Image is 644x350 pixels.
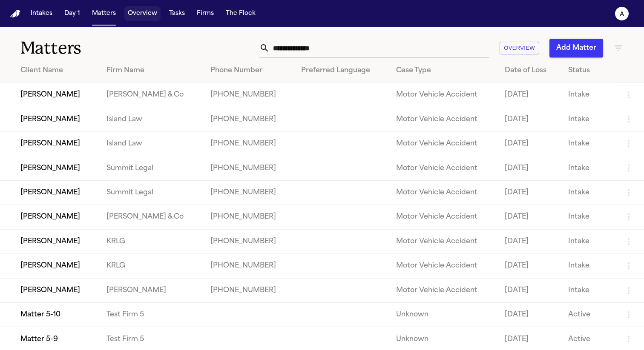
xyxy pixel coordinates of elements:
td: [DATE] [498,180,561,205]
button: Day 1 [61,6,83,21]
td: [DATE] [498,205,561,229]
button: Tasks [166,6,188,21]
td: Active [561,302,617,327]
td: Motor Vehicle Accident [389,131,498,156]
h1: Matters [20,37,189,59]
td: Motor Vehicle Accident [389,229,498,253]
td: Intake [561,107,617,131]
td: [DATE] [498,156,561,180]
td: Intake [561,229,617,253]
td: [PHONE_NUMBER] [204,229,294,253]
td: Motor Vehicle Accident [389,205,498,229]
button: Add Matter [549,39,603,57]
td: Summit Legal [100,180,204,205]
button: Overview [124,6,161,21]
td: Motor Vehicle Accident [389,156,498,180]
div: Case Type [396,65,492,76]
td: [PERSON_NAME] & Co [100,205,204,229]
td: [PHONE_NUMBER] [204,107,294,131]
td: Intake [561,254,617,278]
td: [DATE] [498,83,561,107]
a: Home [10,10,20,18]
div: Status [568,65,610,76]
div: Phone Number [210,65,287,76]
td: [PERSON_NAME] & Co [100,83,204,107]
td: [DATE] [498,254,561,278]
td: [PHONE_NUMBER] [204,156,294,180]
button: Intakes [27,6,56,21]
button: The Flock [222,6,259,21]
div: Preferred Language [301,65,382,76]
td: [DATE] [498,278,561,302]
div: Date of Loss [505,65,555,76]
td: Intake [561,83,617,107]
td: [PHONE_NUMBER] [204,180,294,205]
td: Island Law [100,131,204,156]
td: [DATE] [498,107,561,131]
td: [DATE] [498,131,561,156]
button: Firms [193,6,217,21]
td: Intake [561,131,617,156]
button: Matters [89,6,119,21]
td: [PHONE_NUMBER] [204,278,294,302]
div: Firm Name [106,65,197,76]
td: Intake [561,156,617,180]
td: [PHONE_NUMBER] [204,131,294,156]
td: Motor Vehicle Accident [389,107,498,131]
td: [DATE] [498,229,561,253]
img: Finch Logo [10,10,20,18]
td: [DATE] [498,302,561,327]
button: Overview [500,42,539,55]
td: Intake [561,180,617,205]
td: [PHONE_NUMBER] [204,254,294,278]
td: Island Law [100,107,204,131]
td: Test Firm 5 [100,302,204,327]
td: Summit Legal [100,156,204,180]
td: Intake [561,205,617,229]
td: [PHONE_NUMBER] [204,83,294,107]
td: Unknown [389,302,498,327]
td: KRLG [100,254,204,278]
td: [PHONE_NUMBER] [204,205,294,229]
td: Motor Vehicle Accident [389,83,498,107]
td: KRLG [100,229,204,253]
td: Motor Vehicle Accident [389,278,498,302]
div: Client Name [20,65,93,76]
td: Motor Vehicle Accident [389,254,498,278]
td: [PERSON_NAME] [100,278,204,302]
td: Motor Vehicle Accident [389,180,498,205]
td: Intake [561,278,617,302]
